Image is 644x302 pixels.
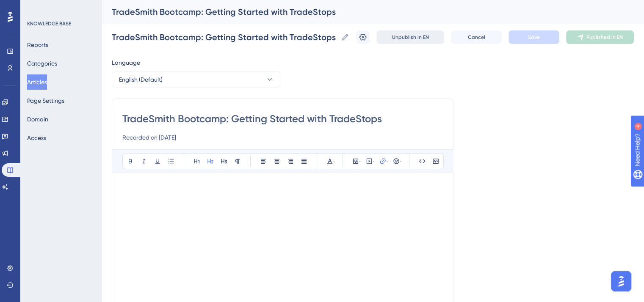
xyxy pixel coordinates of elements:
[468,34,485,41] span: Cancel
[112,58,140,68] span: Language
[27,20,71,27] div: KNOWLEDGE BASE
[566,30,634,44] button: Published in EN
[392,34,429,41] span: Unpublish in EN
[112,31,337,43] input: Article Name
[608,269,634,294] iframe: UserGuiding AI Assistant Launcher
[20,2,53,12] span: Need Help?
[509,30,559,44] button: Save
[27,56,57,71] button: Categories
[112,71,281,88] button: English (Default)
[27,93,64,108] button: Page Settings
[27,37,48,52] button: Reports
[119,74,163,85] span: English (Default)
[59,4,61,11] div: 4
[528,34,540,41] span: Save
[27,130,46,146] button: Access
[27,112,48,127] button: Domain
[122,132,443,143] input: Article Description
[586,34,623,41] span: Published in EN
[376,30,444,44] button: Unpublish in EN
[122,112,443,126] input: Article Title
[112,6,613,18] div: TradeSmith Bootcamp: Getting Started with TradeStops
[451,30,502,44] button: Cancel
[27,74,47,90] button: Articles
